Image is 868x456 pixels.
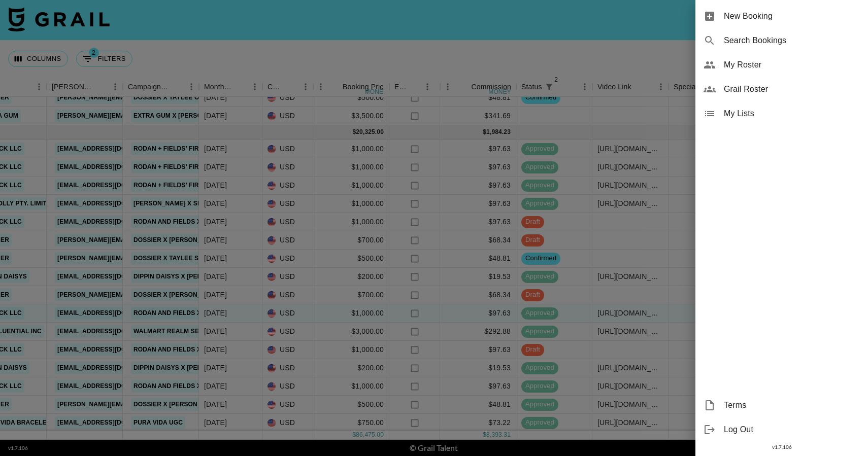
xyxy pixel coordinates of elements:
[724,83,860,95] span: Grail Roster
[724,424,860,436] span: Log Out
[724,59,860,71] span: My Roster
[724,34,860,47] span: Search Bookings
[724,108,860,120] span: My Lists
[695,28,868,53] div: Search Bookings
[724,399,860,411] span: Terms
[695,442,868,452] div: v 1.7.106
[695,77,868,101] div: Grail Roster
[695,4,868,28] div: New Booking
[695,53,868,77] div: My Roster
[695,393,868,417] div: Terms
[695,101,868,126] div: My Lists
[724,10,860,22] span: New Booking
[695,417,868,442] div: Log Out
